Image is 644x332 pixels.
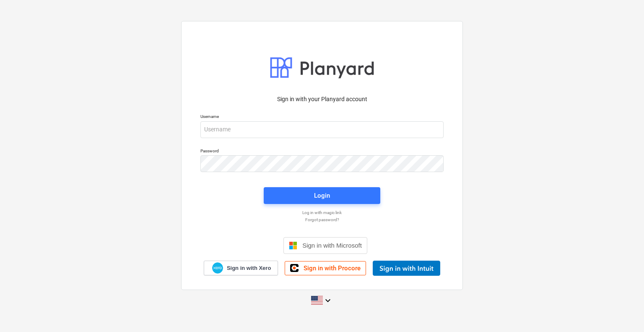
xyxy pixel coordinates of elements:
i: keyboard_arrow_down [323,295,333,306]
a: Sign in with Procore [285,261,366,275]
a: Forgot password? [196,217,448,222]
a: Sign in with Xero [204,261,278,275]
span: Sign in with Xero [227,264,271,272]
p: Username [200,114,444,121]
img: Microsoft logo [289,241,297,250]
input: Username [200,121,444,138]
p: Sign in with your Planyard account [200,95,444,104]
button: Login [264,187,380,204]
img: Xero logo [212,262,223,274]
span: Sign in with Microsoft [302,242,362,249]
span: Sign in with Procore [304,264,361,272]
div: Login [314,190,330,201]
p: Password [200,148,444,155]
a: Log in with magic link [196,210,448,215]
